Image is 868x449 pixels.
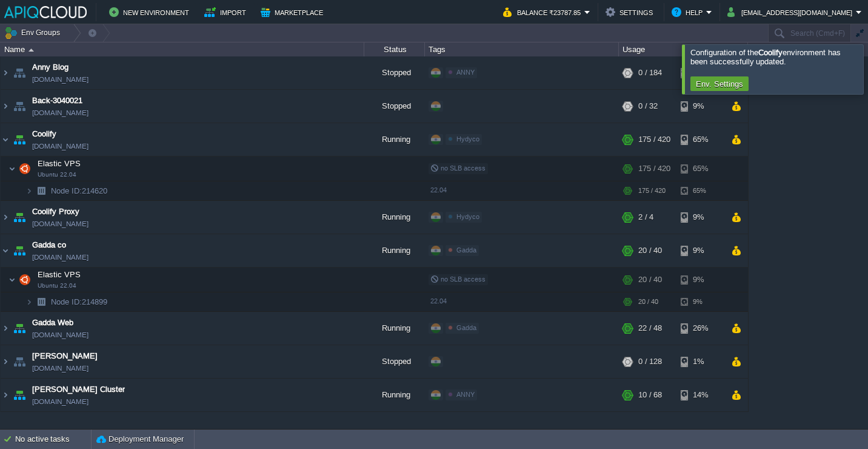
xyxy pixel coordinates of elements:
[32,396,88,408] a: [DOMAIN_NAME]
[11,234,28,267] img: AMDAwAAAACH5BAEAAAAALAAAAAABAAEAAAICRAEAOw==
[28,49,34,52] img: AMDAwAAAACH5BAEAAAAALAAAAAABAAEAAAICRAEAOw==
[36,270,82,279] a: Elastic VPSUbuntu 22.04
[11,56,28,89] img: AMDAwAAAACH5BAEAAAAALAAAAAABAAEAAAICRAEAOw==
[32,73,88,86] a: [DOMAIN_NAME]
[1,234,10,267] img: AMDAwAAAACH5BAEAAAAALAAAAAABAAEAAAICRAEAOw==
[681,123,720,156] div: 65%
[672,5,706,19] button: Help
[25,292,33,311] img: AMDAwAAAACH5BAEAAAAALAAAAAABAAEAAAICRAEAOw==
[36,158,82,169] span: Elastic VPS
[681,234,720,267] div: 9%
[456,213,479,220] span: Hydyco
[38,282,76,289] span: Ubuntu 22.04
[638,234,662,267] div: 20 / 40
[638,201,653,234] div: 2 / 4
[11,123,28,156] img: AMDAwAAAACH5BAEAAAAALAAAAAABAAEAAAICRAEAOw==
[1,90,10,123] img: AMDAwAAAACH5BAEAAAAALAAAAAABAAEAAAICRAEAOw==
[619,42,747,56] div: Usage
[204,5,250,19] button: Import
[692,78,747,89] button: Env. Settings
[32,95,82,107] a: Back-3040021
[33,181,50,200] img: AMDAwAAAACH5BAEAAAAALAAAAAABAAEAAAICRAEAOw==
[32,128,56,140] span: Coolify
[364,312,425,345] div: Running
[456,324,476,331] span: Gadda
[430,164,486,172] span: no SLB access
[32,329,88,341] a: [DOMAIN_NAME]
[364,90,425,123] div: Stopped
[1,345,10,378] img: AMDAwAAAACH5BAEAAAAALAAAAAABAAEAAAICRAEAOw==
[681,268,720,292] div: 9%
[36,159,82,168] a: Elastic VPSUbuntu 22.04
[681,292,720,311] div: 9%
[681,379,720,411] div: 14%
[1,123,10,156] img: AMDAwAAAACH5BAEAAAAALAAAAAABAAEAAAICRAEAOw==
[32,362,88,374] a: [DOMAIN_NAME]
[16,157,33,181] img: AMDAwAAAACH5BAEAAAAALAAAAAABAAEAAAICRAEAOw==
[25,181,33,200] img: AMDAwAAAACH5BAEAAAAALAAAAAABAAEAAAICRAEAOw==
[32,383,125,396] a: [PERSON_NAME] Cluster
[430,297,447,305] span: 22.04
[364,123,425,156] div: Running
[681,345,720,378] div: 1%
[109,5,193,19] button: New Environment
[32,61,68,73] a: Anny Blog
[32,206,79,218] span: Coolify Proxy
[638,181,666,200] div: 175 / 420
[1,379,10,411] img: AMDAwAAAACH5BAEAAAAALAAAAAABAAEAAAICRAEAOw==
[32,317,73,329] a: Gadda Web
[4,6,87,18] img: APIQCloud
[261,5,327,19] button: Marketplace
[430,186,447,194] span: 22.04
[456,246,476,254] span: Gadda
[50,297,109,307] span: 214899
[426,42,618,56] div: Tags
[51,297,82,306] span: Node ID:
[4,24,64,41] button: Env Groups
[606,5,656,19] button: Settings
[727,5,856,19] button: [EMAIL_ADDRESS][DOMAIN_NAME]
[50,297,109,307] a: Node ID:214899
[364,56,425,89] div: Stopped
[33,292,50,311] img: AMDAwAAAACH5BAEAAAAALAAAAAABAAEAAAICRAEAOw==
[681,157,720,181] div: 65%
[638,345,662,378] div: 0 / 128
[638,56,662,89] div: 0 / 184
[36,269,82,280] span: Elastic VPS
[96,433,184,445] button: Deployment Manager
[11,345,28,378] img: AMDAwAAAACH5BAEAAAAALAAAAAABAAEAAAICRAEAOw==
[758,48,783,57] b: Coolify
[690,48,841,66] span: Configuration of the environment has been successfully updated.
[1,56,10,89] img: AMDAwAAAACH5BAEAAAAALAAAAAABAAEAAAICRAEAOw==
[11,379,28,411] img: AMDAwAAAACH5BAEAAAAALAAAAAABAAEAAAICRAEAOw==
[681,312,720,345] div: 26%
[15,430,91,449] div: No active tasks
[638,123,670,156] div: 175 / 420
[638,292,658,311] div: 20 / 40
[365,42,424,56] div: Status
[32,107,88,119] a: [DOMAIN_NAME]
[16,268,33,292] img: AMDAwAAAACH5BAEAAAAALAAAAAABAAEAAAICRAEAOw==
[681,56,720,89] div: 3%
[681,90,720,123] div: 9%
[32,251,88,263] a: [DOMAIN_NAME]
[456,391,475,398] span: ANNY
[50,186,109,196] a: Node ID:214620
[8,268,16,292] img: AMDAwAAAACH5BAEAAAAALAAAAAABAAEAAAICRAEAOw==
[430,275,486,283] span: no SLB access
[456,69,475,76] span: ANNY
[11,90,28,123] img: AMDAwAAAACH5BAEAAAAALAAAAAABAAEAAAICRAEAOw==
[32,239,66,251] a: Gadda co
[32,350,98,362] a: [PERSON_NAME]
[38,171,76,178] span: Ubuntu 22.04
[1,312,10,345] img: AMDAwAAAACH5BAEAAAAALAAAAAABAAEAAAICRAEAOw==
[638,268,662,292] div: 20 / 40
[638,90,658,123] div: 0 / 32
[364,234,425,267] div: Running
